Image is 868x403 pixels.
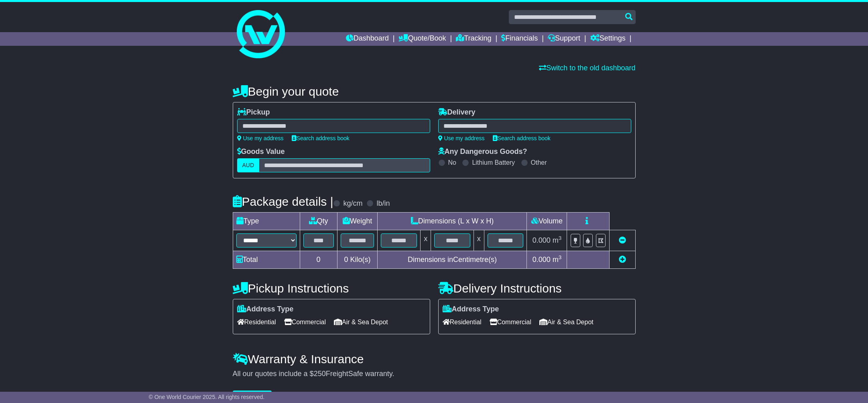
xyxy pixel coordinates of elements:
span: 0 [344,256,348,264]
label: Any Dangerous Goods? [438,147,527,156]
span: 250 [314,370,326,378]
h4: Package details | [233,195,333,208]
label: Address Type [443,305,499,314]
td: Dimensions in Centimetre(s) [378,251,527,269]
a: Add new item [619,256,626,264]
a: Use my address [438,135,485,141]
span: Air & Sea Depot [539,316,594,328]
a: Search address book [292,135,350,141]
sup: 3 [559,254,562,260]
span: Commercial [284,316,326,328]
span: 0.000 [533,256,551,264]
a: Settings [590,32,626,46]
td: Type [233,213,300,230]
sup: 3 [559,235,562,241]
span: Residential [237,316,276,328]
td: Kilo(s) [337,251,378,269]
td: Volume [527,213,567,230]
span: 0.000 [533,236,551,244]
span: © One World Courier 2025. All rights reserved. [149,394,265,400]
a: Switch to the old dashboard [539,64,635,72]
td: 0 [300,251,337,269]
label: Delivery [438,108,476,117]
span: Residential [443,316,482,328]
a: Quote/Book [398,32,446,46]
span: m [553,236,562,244]
label: kg/cm [343,199,362,208]
td: x [421,230,431,251]
a: Support [548,32,580,46]
label: No [448,159,456,166]
td: Dimensions (L x W x H) [378,213,527,230]
span: Commercial [490,316,531,328]
label: lb/in [376,199,390,208]
h4: Begin your quote [233,85,636,98]
label: Pickup [237,108,270,117]
span: m [553,256,562,264]
label: Goods Value [237,147,285,156]
a: Financials [501,32,538,46]
label: Address Type [237,305,294,314]
label: Lithium Battery [472,159,515,166]
a: Dashboard [346,32,389,46]
h4: Pickup Instructions [233,282,430,295]
td: Qty [300,213,337,230]
td: Weight [337,213,378,230]
span: Air & Sea Depot [334,316,388,328]
h4: Warranty & Insurance [233,352,636,366]
h4: Delivery Instructions [438,282,636,295]
div: All our quotes include a $ FreightSafe warranty. [233,370,636,378]
td: x [474,230,484,251]
label: Other [531,159,547,166]
a: Search address book [493,135,551,141]
label: AUD [237,158,260,172]
td: Total [233,251,300,269]
a: Use my address [237,135,284,141]
a: Tracking [456,32,491,46]
a: Remove this item [619,236,626,244]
